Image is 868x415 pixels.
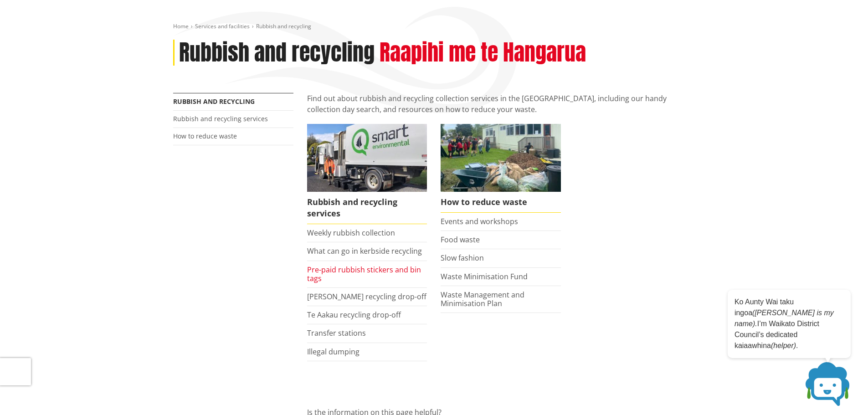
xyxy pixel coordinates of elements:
img: Reducing waste [441,124,561,191]
em: (helper) [771,342,796,349]
p: Find out about rubbish and recycling collection services in the [GEOGRAPHIC_DATA], including our ... [307,93,695,115]
a: Weekly rubbish collection [307,228,395,238]
a: Events and workshops [441,216,518,226]
a: Rubbish and recycling services [173,114,268,123]
em: ([PERSON_NAME] is my name). [734,309,834,328]
h1: Rubbish and recycling [179,40,375,66]
img: Rubbish and recycling services [307,124,427,191]
p: Ko Aunty Wai taku ingoa I’m Waikato District Council’s dedicated kaiaawhina . [734,297,844,351]
span: Rubbish and recycling services [307,192,427,224]
a: Slow fashion [441,253,484,263]
a: Illegal dumping [307,347,360,357]
h2: Raapihi me te Hangarua [380,40,586,66]
a: Pre-paid rubbish stickers and bin tags [307,265,421,283]
a: Waste Minimisation Fund [441,272,528,282]
span: Rubbish and recycling [256,22,311,30]
a: How to reduce waste [173,132,237,140]
nav: breadcrumb [173,23,695,31]
a: What can go in kerbside recycling [307,246,422,256]
a: Waste Management and Minimisation Plan [441,290,524,308]
a: Te Aakau recycling drop-off [307,310,401,320]
span: How to reduce waste [441,192,561,213]
a: Transfer stations [307,328,366,338]
a: How to reduce waste [441,124,561,213]
a: Food waste [441,235,480,245]
a: Rubbish and recycling services [307,124,427,224]
a: Services and facilities [195,22,250,30]
a: Rubbish and recycling [173,97,255,106]
a: Home [173,22,189,30]
a: [PERSON_NAME] recycling drop-off [307,292,426,302]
